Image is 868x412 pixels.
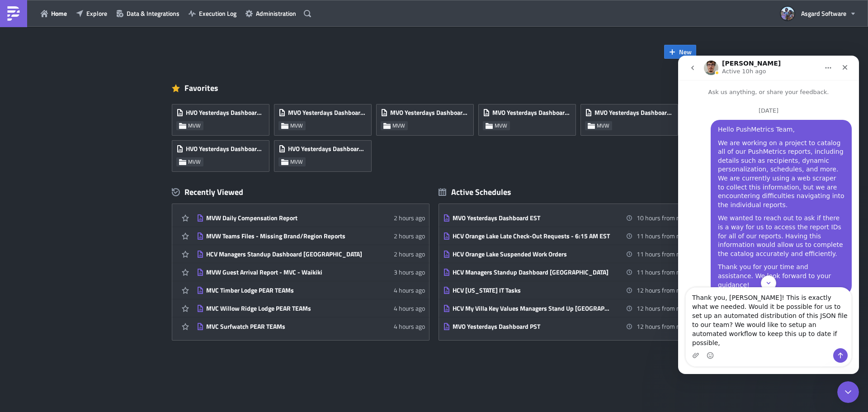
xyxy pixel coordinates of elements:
div: MVW Teams Files - Missing Brand/Region Reports [206,232,364,240]
a: MVW Guest Arrival Report - MVC - Waikiki3 hours ago [197,263,425,281]
div: HCV Managers Standup Dashboard [GEOGRAPHIC_DATA] [453,268,611,276]
span: Administration [256,9,296,18]
div: MVW Guest Arrival Report - MVC - Waikiki [206,268,364,276]
a: MVC Willow Ridge Lodge PEAR TEAMs4 hours ago [197,299,425,317]
time: 2025-09-30 02:15 [637,213,688,223]
span: HVO Yesterdays Dashboard [US_STATE] [288,145,367,153]
button: Execution Log [184,6,241,20]
span: MVO Yesterdays Dashboard EST [492,109,571,117]
span: MVW [188,158,201,166]
iframe: Intercom live chat [837,381,859,403]
a: MVO Yesterdays Dashboard ESTMVW [478,99,580,136]
span: Data & Integrations [127,9,179,18]
div: MVC Timber Lodge PEAR TEAMs [206,286,364,294]
div: HCV Orange Lake Late Check-Out Requests - 6:15 AM EST [453,232,611,240]
iframe: Intercom live chat [678,56,859,374]
span: MVO Yesterdays Dashboard PST [288,109,367,117]
div: Favorites [172,81,696,95]
span: MVO Yesterdays Dashboard [US_STATE] [390,109,469,117]
span: MVW [597,122,609,129]
span: Execution Log [199,9,236,18]
span: MVO Yesterdays Dashboard EU [594,109,673,117]
time: 2025-09-29T19:52:03Z [394,285,425,295]
span: MVW [495,122,507,129]
button: Administration [241,6,301,20]
span: MVW [188,122,201,129]
div: HCV My Villa Key Values Managers Stand Up [GEOGRAPHIC_DATA] and [GEOGRAPHIC_DATA] [453,304,611,313]
time: 2025-09-30 04:30 [637,322,688,331]
a: HCV My Villa Key Values Managers Stand Up [GEOGRAPHIC_DATA] and [GEOGRAPHIC_DATA]12 hours from now [443,299,688,317]
time: 2025-09-29T21:09:26Z [394,267,425,277]
a: HCV Orange Lake Suspended Work Orders11 hours from now [443,245,688,263]
div: HCV [US_STATE] IT Tasks [453,286,611,294]
a: Data & Integrations [112,6,184,20]
div: Recently Viewed [172,185,429,199]
time: 2025-09-29T22:05:21Z [394,213,425,223]
time: 2025-09-29T19:51:10Z [394,322,425,331]
span: MVW [290,122,303,129]
div: Active Schedules [439,187,511,197]
a: MVO Yesterdays Dashboard EST10 hours from now [443,209,688,227]
button: New [664,45,696,59]
span: Asgard Software [801,9,846,18]
img: Avatar [780,6,795,21]
time: 2025-09-29T21:56:13Z [394,249,425,259]
span: MVW [290,158,303,166]
a: HVO Yesterdays Dashboard ESTMVW [172,99,274,136]
a: MVO Yesterdays Dashboard [US_STATE]MVW [376,99,478,136]
button: Asgard Software [775,4,861,24]
span: MVW [392,122,405,129]
time: 2025-09-30 04:00 [637,267,688,277]
div: MVO Yesterdays Dashboard EST [453,214,611,222]
a: MVC Surfwatch PEAR TEAMs4 hours ago [197,317,425,335]
a: MVC Timber Lodge PEAR TEAMs4 hours ago [197,281,425,299]
a: MVW Teams Files - Missing Brand/Region Reports2 hours ago [197,227,425,245]
div: HCV Orange Lake Suspended Work Orders [453,250,611,258]
span: HVO Yesterdays Dashboard EST [186,109,264,117]
div: MVO Yesterdays Dashboard PST [453,322,611,331]
span: Explore [86,9,107,18]
a: HCV Managers Standup Dashboard [GEOGRAPHIC_DATA]11 hours from now [443,263,688,281]
button: Explore [71,6,112,20]
div: MVC Willow Ridge Lodge PEAR TEAMs [206,304,364,313]
span: HVO Yesterdays Dashboard PST [186,145,264,153]
img: PushMetrics [6,6,21,21]
div: HCV Managers Standup Dashboard [GEOGRAPHIC_DATA] [206,250,364,258]
a: HCV [US_STATE] IT Tasks12 hours from now [443,281,688,299]
time: 2025-09-30 03:45 [637,249,688,259]
div: MVC Surfwatch PEAR TEAMs [206,322,364,331]
a: MVO Yesterdays Dashboard PST12 hours from now [443,317,688,335]
time: 2025-09-29T19:51:34Z [394,303,425,313]
a: HCV Orange Lake Late Check-Out Requests - 6:15 AM EST11 hours from now [443,227,688,245]
a: MVO Yesterdays Dashboard PSTMVW [274,99,376,136]
a: MVO Yesterdays Dashboard EUMVW [580,99,683,136]
a: Home [36,6,71,20]
time: 2025-09-30 03:15 [637,231,688,241]
time: 2025-09-29T21:58:29Z [394,231,425,241]
span: Home [51,9,67,18]
div: MVW Daily Compensation Report [206,214,364,222]
a: MVW Daily Compensation Report2 hours ago [197,209,425,227]
a: HVO Yesterdays Dashboard PSTMVW [172,136,274,172]
a: HVO Yesterdays Dashboard [US_STATE]MVW [274,136,376,172]
time: 2025-09-30 04:15 [637,285,688,295]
